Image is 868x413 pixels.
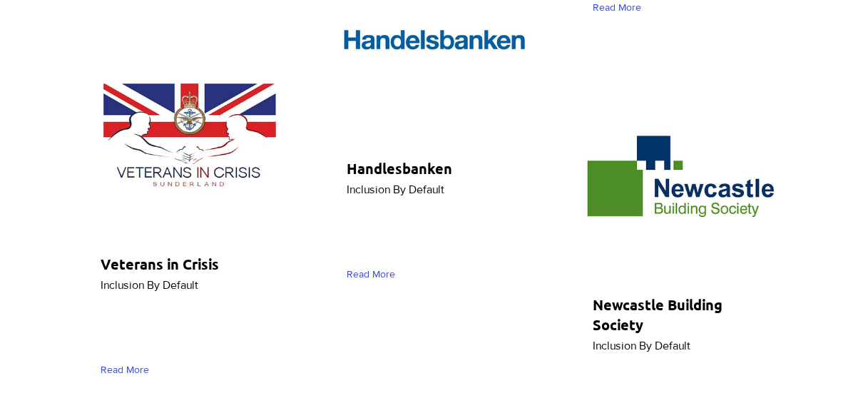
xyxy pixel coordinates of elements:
[101,279,198,291] span: Inclusion By Default
[593,1,641,15] span: Read More
[347,262,402,287] a: Read More
[347,159,452,178] span: Handlesbanken
[347,267,395,282] span: Read More
[101,363,149,377] span: Read More
[101,357,155,382] a: Read More
[347,183,444,195] span: Inclusion By Default
[101,255,219,273] span: Veterans in Crisis
[593,295,723,334] span: Newcastle Building Society
[593,340,690,352] span: Inclusion By Default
